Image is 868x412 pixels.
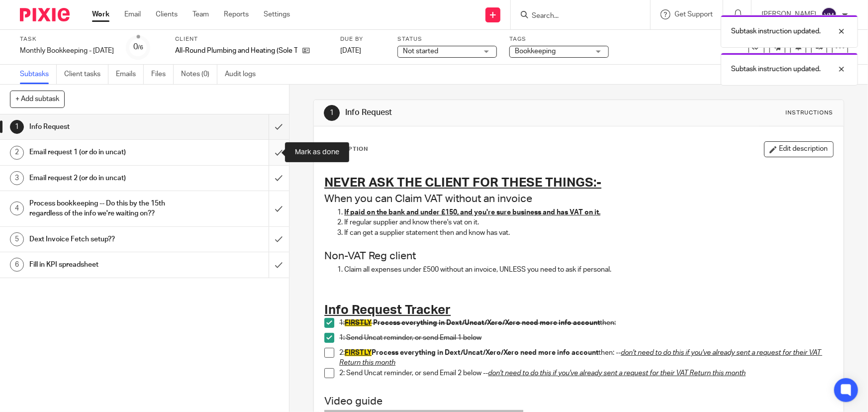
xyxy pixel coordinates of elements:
[20,65,57,84] a: Subtasks
[345,319,372,326] span: FIRSTLY
[10,171,24,185] div: 3
[324,176,601,189] u: NEVER ASK THE CLIENT FOR THESE THINGS:-
[324,105,340,121] div: 1
[344,228,833,238] p: If can get a supplier statement then and know has vat.
[731,64,821,74] p: Subtask instruction updated.
[29,171,182,186] h1: Email request 2 (or do in uncat)
[64,65,108,84] a: Client tasks
[175,35,328,43] label: Client
[10,146,24,160] div: 2
[29,196,182,221] h1: Process bookkeeping -- Do this by the 15th regardless of the info we're waiting on??
[10,202,24,215] div: 4
[324,248,833,265] h2: Non-VAT Reg client
[133,41,143,53] div: 0
[124,9,141,19] a: Email
[345,349,598,356] strong: Process everything in Dext/Uncat/Xero/Xero need more info account
[340,47,361,54] span: [DATE]
[324,304,451,316] u: Info Request Tracker
[175,46,297,56] p: All-Round Plumbing and Heating (Sole Trader)
[29,145,182,160] h1: Email request 1 (or do in uncat)
[10,232,24,246] div: 5
[10,91,65,107] button: + Add subtask
[116,65,144,84] a: Emails
[20,46,114,56] div: Monthly Bookkeeping - [DATE]
[373,319,600,326] strong: Process everything in Dext/Uncat/Xero/Xero need more info account
[29,257,182,272] h1: Fill in KPI spreadsheet
[345,107,600,118] h1: Info Request
[786,109,834,117] div: Instructions
[339,368,833,378] p: 2: Send Uncat reminder, or send Email 2 below --
[92,9,109,19] a: Work
[10,120,24,134] div: 1
[10,258,24,272] div: 6
[339,348,833,368] p: 2: then: --
[339,318,833,328] p: 1: then:
[151,65,174,84] a: Files
[29,232,182,247] h1: Dext Invoice Fetch setup??
[20,46,114,56] div: Monthly Bookkeeping - August 2025
[324,393,833,410] h2: Video guide
[340,35,385,43] label: Due by
[345,349,372,356] span: FIRSTLY
[488,370,746,377] u: don't need to do this if you've already sent a request for their VAT Return this month
[344,217,833,227] p: If regular supplier and know there's vat on it.
[224,9,249,19] a: Reports
[324,145,368,153] p: Description
[397,35,497,43] label: Status
[181,65,217,84] a: Notes (0)
[731,26,821,36] p: Subtask instruction updated.
[344,265,833,275] p: Claim all expenses under £500 without an invoice, UNLESS you need to ask if personal.
[821,7,837,23] img: svg%3E
[764,141,834,157] button: Edit description
[403,48,438,55] span: Not started
[324,191,833,207] h2: When you can Claim VAT without an invoice
[156,9,178,19] a: Clients
[20,8,70,21] img: Pixie
[193,9,209,19] a: Team
[339,333,833,343] p: 1: Send Uncat reminder, or send Email 1 below
[29,119,182,134] h1: Info Request
[344,209,600,216] u: If paid on the bank and under £150, and you're sure business and has VAT on it.
[264,9,290,19] a: Settings
[138,45,143,50] small: /6
[225,65,263,84] a: Audit logs
[20,35,114,43] label: Task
